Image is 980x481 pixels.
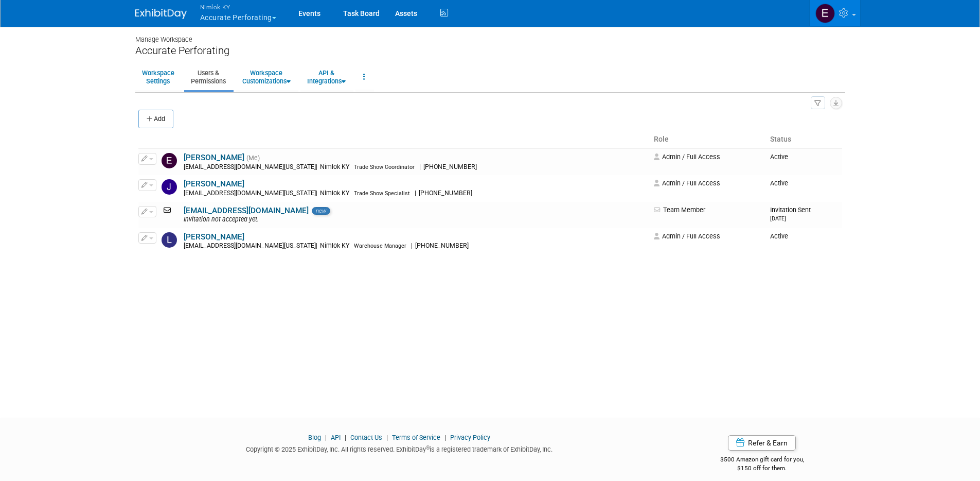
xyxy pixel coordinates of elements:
span: | [415,190,416,197]
button: Add [138,110,173,128]
div: $150 off for them. [679,464,845,473]
div: Manage Workspace [135,26,845,44]
a: API [331,434,341,441]
div: [EMAIL_ADDRESS][DOMAIN_NAME][US_STATE] [184,190,648,198]
a: WorkspaceCustomizations [236,64,297,90]
span: Trade Show Specialist [354,190,410,197]
span: Admin / Full Access [654,232,720,240]
span: Active [770,153,788,161]
a: Users &Permissions [184,64,233,90]
span: new [312,207,330,215]
span: Active [770,179,788,187]
span: | [442,434,449,441]
th: Role [650,131,766,148]
img: Luc Schaefer [162,232,177,248]
span: [PHONE_NUMBER] [413,242,472,249]
span: Trade Show Coordinator [354,164,415,170]
span: Admin / Full Access [654,153,720,161]
span: Nimlok KY [317,163,352,170]
img: Elizabeth Griffin [815,4,835,23]
a: [PERSON_NAME] [184,153,244,162]
span: | [411,242,413,249]
div: [EMAIL_ADDRESS][DOMAIN_NAME][US_STATE] [184,242,648,250]
div: Invitation not accepted yet. [184,216,648,224]
small: [DATE] [770,215,786,222]
a: Terms of Service [392,434,440,441]
a: Contact Us [350,434,382,441]
div: Copyright © 2025 ExhibitDay, Inc. All rights reserved. ExhibitDay is a registered trademark of Ex... [135,442,664,454]
span: | [419,163,421,170]
span: | [316,190,317,197]
span: [PHONE_NUMBER] [416,190,475,197]
span: Active [770,232,788,240]
span: | [316,163,317,170]
a: Privacy Policy [450,434,490,441]
span: | [316,242,317,249]
span: Nimlok KY [317,190,352,197]
span: Warehouse Manager [354,243,406,249]
span: (Me) [246,154,260,162]
a: Refer & Earn [728,435,796,451]
th: Status [766,131,842,148]
span: | [323,434,329,441]
img: ExhibitDay [135,9,187,19]
span: Invitation Sent [770,206,811,222]
a: WorkspaceSettings [135,64,181,90]
a: [PERSON_NAME] [184,179,244,188]
a: [PERSON_NAME] [184,232,244,242]
img: Jamie Dunn [162,179,177,195]
span: Admin / Full Access [654,179,720,187]
a: [EMAIL_ADDRESS][DOMAIN_NAME] [184,206,309,215]
img: Elizabeth Griffin [162,153,177,168]
span: Nimlok KY [200,2,276,12]
div: Accurate Perforating [135,44,845,57]
span: | [384,434,390,441]
div: $500 Amazon gift card for you, [679,449,845,472]
div: [EMAIL_ADDRESS][DOMAIN_NAME][US_STATE] [184,163,648,171]
span: Nimlok KY [317,242,352,249]
span: [PHONE_NUMBER] [421,163,480,170]
sup: ® [426,445,430,451]
a: API &Integrations [300,64,352,90]
span: | [342,434,349,441]
span: Team Member [654,206,705,214]
a: Blog [308,434,321,441]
